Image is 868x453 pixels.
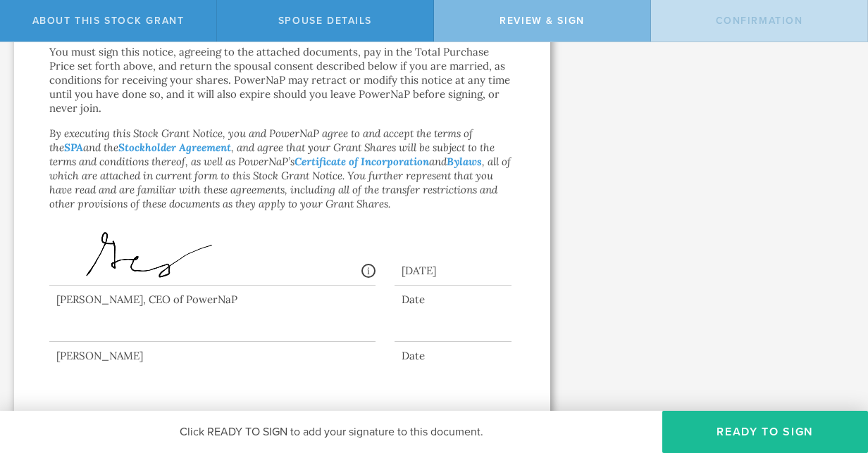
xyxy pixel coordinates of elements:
[294,155,429,168] a: Certificate of Incorporation
[32,15,185,27] span: About this stock grant
[662,411,868,453] button: Ready to Sign
[118,141,231,154] a: Stockholder Agreement
[500,15,585,27] span: Review & Sign
[49,127,511,210] em: By executing this Stock Grant Notice, you and PowerNaP agree to and accept the terms of the and t...
[447,155,482,168] a: Bylaws
[716,15,803,27] span: Confirmation
[395,250,511,286] div: [DATE]
[180,425,483,439] span: Click READY TO SIGN to add your signature to this document.
[395,349,511,363] div: Date
[798,343,868,411] iframe: Chat Widget
[64,141,83,154] a: SPA
[49,349,376,363] div: [PERSON_NAME]
[49,45,515,115] p: You must sign this notice, agreeing to the attached documents, pay in the Total Purchase Price se...
[278,15,372,27] span: Spouse Details
[56,229,275,289] img: AFxfcQy7K6CAAgoooIACCrRMwIBay16Yy1VAAQUUUECBkQnMA5wIbF4ww83AEcA1wHnAQyNbjQMroIACCiiggAIKNFbAgFpjX...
